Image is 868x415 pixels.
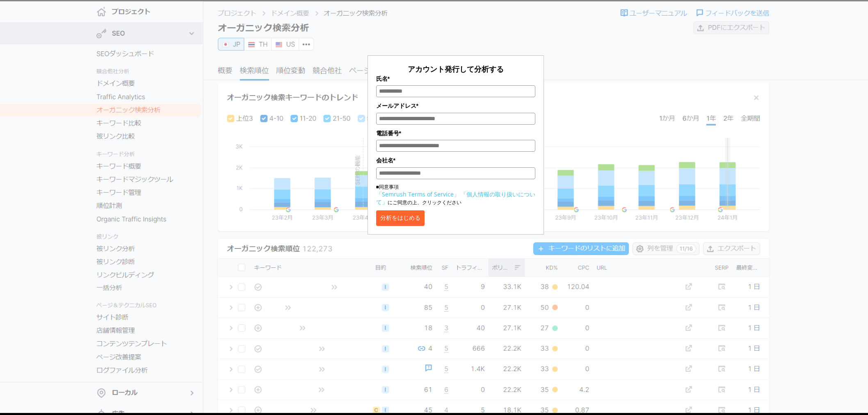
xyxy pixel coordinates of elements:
[376,190,459,198] a: 「Semrush Terms of Service」
[376,210,425,226] button: 分析をはじめる
[408,64,504,74] span: アカウント発行して分析する
[376,190,535,206] a: 「個人情報の取り扱いについて」
[376,101,535,110] label: メールアドレス*
[376,129,535,138] label: 電話番号*
[376,183,535,206] p: ■同意事項 にご同意の上、クリックください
